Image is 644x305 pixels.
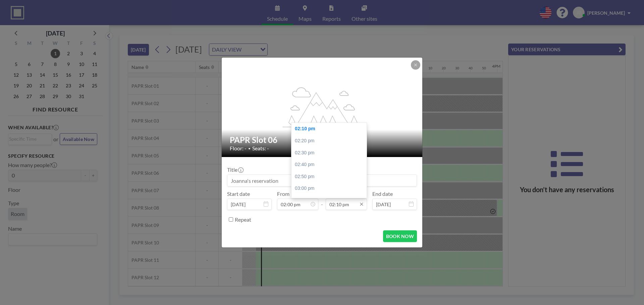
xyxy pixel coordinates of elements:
span: Floor: - [230,145,247,152]
input: Joanna's reservation [227,175,417,186]
div: 02:10 pm [291,123,370,135]
label: Title [227,166,243,173]
div: 02:20 pm [291,135,370,147]
label: From [277,190,289,197]
h2: PAPR Slot 06 [230,135,415,145]
div: 03:10 pm [291,195,370,207]
div: 02:40 pm [291,159,370,171]
div: 02:50 pm [291,171,370,183]
span: Seats: - [252,145,269,152]
span: - [321,193,323,208]
label: End date [372,190,393,197]
div: 03:00 pm [291,182,370,195]
div: 02:30 pm [291,147,370,159]
label: Start date [227,190,250,197]
label: Repeat [235,216,251,223]
span: • [248,146,251,151]
button: BOOK NOW [383,230,417,242]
